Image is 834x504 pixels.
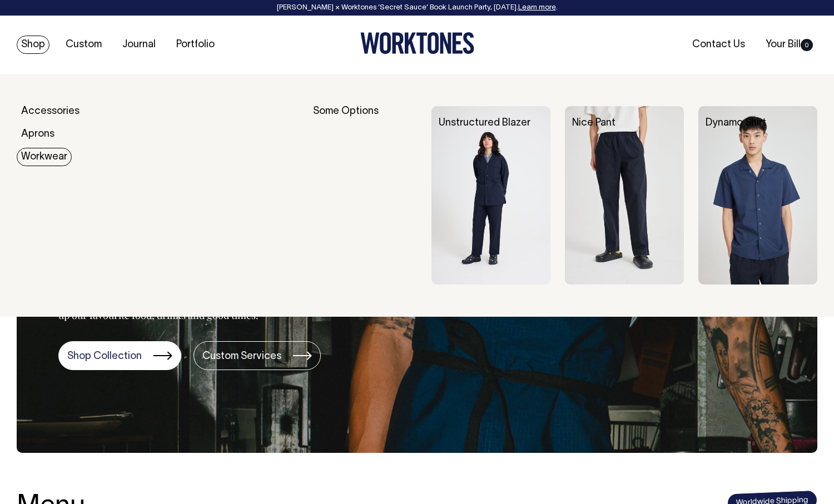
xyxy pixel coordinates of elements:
[761,36,817,54] a: Your Bill0
[801,39,813,51] span: 0
[17,148,72,166] a: Workwear
[431,106,550,285] img: Unstructured Blazer
[688,36,749,54] a: Contact Us
[193,341,321,370] a: Custom Services
[61,36,106,54] a: Custom
[565,106,684,285] img: Nice Pant
[572,118,615,128] a: Nice Pant
[698,106,817,285] img: Dynamo Shirt
[439,118,530,128] a: Unstructured Blazer
[172,36,219,54] a: Portfolio
[706,118,766,128] a: Dynamo Shirt
[118,36,160,54] a: Journal
[313,106,417,285] div: Some Options
[11,4,823,12] div: [PERSON_NAME] × Worktones ‘Secret Sauce’ Book Launch Party, [DATE]. .
[17,125,59,143] a: Aprons
[518,4,556,11] a: Learn more
[58,341,181,370] a: Shop Collection
[17,36,49,54] a: Shop
[17,102,84,121] a: Accessories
